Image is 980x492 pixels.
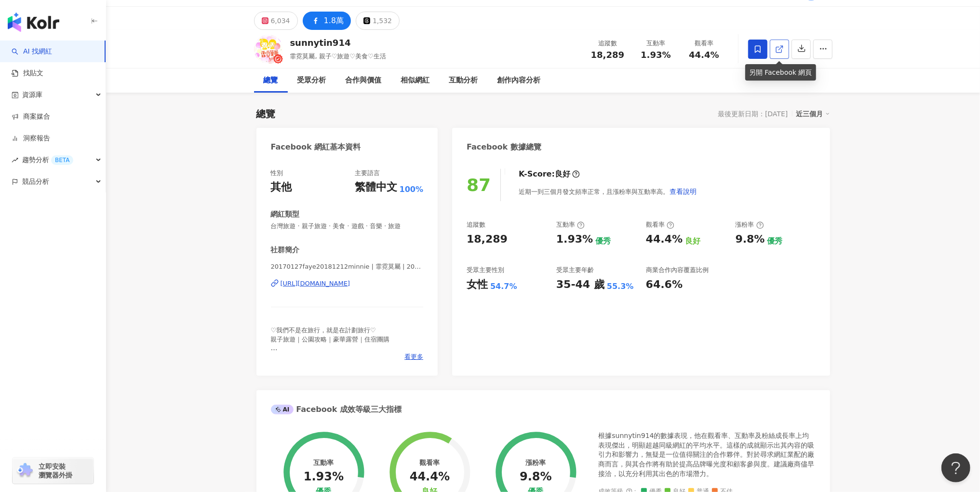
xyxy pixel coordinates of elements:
[467,277,488,292] div: 女性
[556,266,594,274] div: 受眾主要年齡
[303,12,351,30] button: 1.8萬
[646,232,683,247] div: 44.4%
[595,236,611,246] div: 優秀
[467,220,485,229] div: 追蹤數
[290,53,386,60] span: 霏霓莫屬, 親子♡旅遊♡美食♡生活
[355,180,397,195] div: 繁體中文
[556,232,593,247] div: 1.93%
[467,232,508,247] div: 18,289
[254,35,283,64] img: KOL Avatar
[271,142,361,152] div: Facebook 網紅基本資料
[264,75,278,86] div: 總覽
[941,453,970,482] iframe: Help Scout Beacon - Open
[401,75,430,86] div: 相似網紅
[256,107,276,121] div: 總覽
[410,470,450,484] div: 44.4%
[796,108,830,120] div: 近三個月
[526,459,546,466] div: 漲粉率
[271,404,402,415] div: Facebook 成效等級三大指標
[373,14,392,27] div: 1,532
[355,169,380,178] div: 主要語言
[271,262,424,271] span: 20170127faye20181212minnie | 霏霓莫屬 | 20170127faye20181212minnie
[313,459,334,466] div: 互動率
[356,12,400,30] button: 1,532
[271,180,292,195] div: 其他
[271,14,290,27] div: 6,034
[520,470,552,484] div: 9.8%
[400,184,423,195] span: 100%
[556,277,604,292] div: 35-44 歲
[22,149,73,171] span: 趨勢分析
[12,134,50,143] a: 洞察報告
[290,37,386,49] div: sunnytin914
[304,470,344,484] div: 1.93%
[685,236,700,246] div: 良好
[12,47,52,56] a: searchAI 找網紅
[51,155,73,165] div: BETA
[22,84,42,106] span: 資源庫
[767,236,783,246] div: 優秀
[669,182,697,201] button: 查看說明
[271,245,300,255] div: 社群簡介
[718,110,788,118] div: 最後更新日期：[DATE]
[419,459,440,466] div: 觀看率
[281,279,350,288] div: [URL][DOMAIN_NAME]
[519,169,580,179] div: K-Score :
[12,157,18,164] span: rise
[638,39,674,48] div: 互動率
[346,75,382,86] div: 合作與價值
[467,142,541,152] div: Facebook 數據總覽
[736,232,765,247] div: 9.8%
[736,220,764,229] div: 漲粉率
[254,12,298,30] button: 6,034
[591,50,624,60] span: 18,289
[12,68,43,78] a: 找貼文
[497,75,541,86] div: 創作內容分析
[297,75,326,86] div: 受眾分析
[590,39,626,48] div: 追蹤數
[271,405,294,414] div: AI
[689,50,719,60] span: 44.4%
[404,353,423,361] span: 看更多
[467,175,491,195] div: 87
[324,14,344,27] div: 1.8萬
[646,277,683,292] div: 64.6%
[646,220,674,229] div: 觀看率
[15,463,34,478] img: chrome extension
[271,209,300,219] div: 網紅類型
[22,171,49,192] span: 競品分析
[271,279,424,288] a: [URL][DOMAIN_NAME]
[8,13,59,32] img: logo
[467,266,504,274] div: 受眾主要性別
[39,462,72,479] span: 立即安裝 瀏覽器外掛
[13,458,94,484] a: chrome extension立即安裝 瀏覽器外掛
[745,64,816,81] div: 另開 Facebook 網頁
[686,39,723,48] div: 觀看率
[12,112,50,122] a: 商案媒合
[599,431,816,478] div: 根據sunnytin914的數據表現，他在觀看率、互動率及粉絲成長率上均表現傑出，明顯超越同級網紅的平均水平。這樣的成就顯示出其內容的吸引力和影響力，無疑是一位值得關注的合作夥伴。對於尋求網紅業...
[271,222,424,231] span: 台灣旅遊 · 親子旅遊 · 美食 · 遊戲 · 音樂 · 旅遊
[670,188,697,195] span: 查看說明
[555,169,570,179] div: 良好
[646,266,709,274] div: 商業合作內容覆蓋比例
[271,169,283,178] div: 性別
[556,220,585,229] div: 互動率
[271,327,390,395] span: ♡我們不是在旅行，就是在計劃旅行♡ 親子旅遊｜公園攻略｜豪華露營｜住宿團購 ⭐️2024夏季旅展桃園旅遊達人代表 ♥駐站作家：媽咪拜、Kidsplay、好好玩 喜歡用拍照和文字紀錄我們家的日常 ...
[490,281,517,292] div: 54.7%
[449,75,478,86] div: 互動分析
[607,281,634,292] div: 55.3%
[641,50,671,60] span: 1.93%
[519,182,697,201] div: 近期一到三個月發文頻率正常，且漲粉率與互動率高。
